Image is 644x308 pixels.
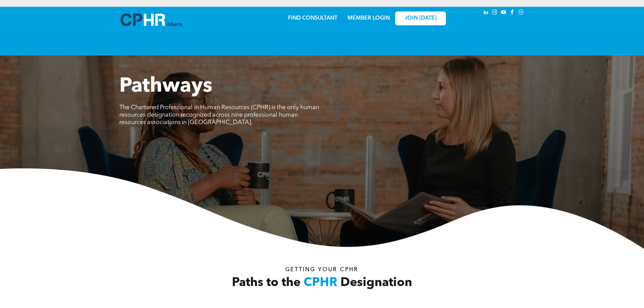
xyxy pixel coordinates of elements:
[288,16,337,21] a: FIND CONSULTANT
[395,11,446,25] a: JOIN [DATE]
[405,15,436,22] span: JOIN [DATE]
[119,76,212,97] span: Pathways
[340,277,412,289] span: Designation
[491,8,499,18] a: instagram
[348,16,390,21] a: MEMBER LOGIN
[500,8,507,18] a: youtube
[285,267,358,273] span: Getting your Cphr
[509,8,516,18] a: facebook
[232,277,301,289] span: Paths to the
[304,277,337,289] span: CPHR
[121,14,182,26] img: A blue and white logo for cp alberta
[482,8,490,18] a: linkedin
[119,104,319,125] span: The Chartered Professional in Human Resources (CPHR) is the only human resources designation reco...
[518,8,525,18] a: Social network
